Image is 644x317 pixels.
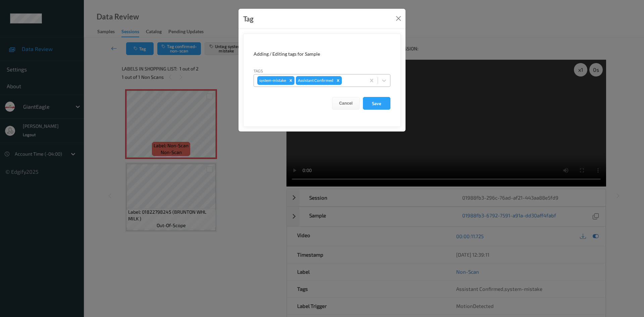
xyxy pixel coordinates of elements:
[243,13,254,24] div: Tag
[296,76,334,85] div: Assistant Confirmed
[257,76,287,85] div: system-mistake
[332,97,360,110] button: Cancel
[254,51,390,57] div: Adding / Editing tags for Sample
[394,14,403,23] button: Close
[254,68,263,74] label: Tags
[287,76,294,85] div: Remove system-mistake
[363,97,390,110] button: Save
[334,76,342,85] div: Remove Assistant Confirmed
